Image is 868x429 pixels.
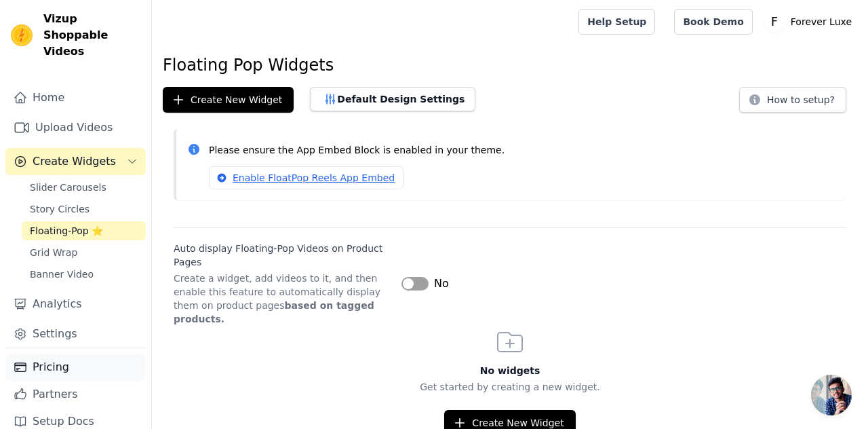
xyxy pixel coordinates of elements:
a: Floating-Pop ⭐ [22,221,146,240]
span: Banner Video [30,267,94,281]
label: Auto display Floating-Pop Videos on Product Pages [174,242,391,269]
a: Slider Carousels [22,178,146,197]
span: Floating-Pop ⭐ [30,224,103,238]
p: Forever Luxe [785,10,857,34]
a: Upload Videos [5,114,146,141]
a: Book Demo [674,9,752,35]
p: Get started by creating a new widget. [152,380,868,394]
a: Settings [5,320,146,348]
span: Grid Wrap [30,246,77,259]
a: Analytics [5,291,146,318]
span: Vizup Shoppable Videos [43,11,140,60]
span: Create Widgets [33,153,116,170]
a: Partners [5,381,146,408]
span: No [434,276,449,292]
p: Create a widget, add videos to it, and then enable this feature to automatically display them on ... [174,272,391,326]
button: Create New Widget [163,87,294,113]
a: Open chat [811,375,852,415]
button: F Forever Luxe [764,10,857,34]
button: How to setup? [739,87,846,113]
strong: based on tagged products. [174,300,374,324]
a: Help Setup [578,9,655,35]
button: Create Widgets [5,148,146,175]
span: Slider Carousels [30,181,106,194]
a: Enable FloatPop Reels App Embed [209,166,403,189]
a: Story Circles [22,200,146,219]
p: Please ensure the App Embed Block is enabled in your theme. [209,143,835,158]
a: Home [5,84,146,111]
a: Pricing [5,354,146,381]
span: Story Circles [30,202,90,216]
h1: Floating Pop Widgets [163,54,857,76]
a: Grid Wrap [22,243,146,262]
h3: No widgets [152,364,868,377]
a: How to setup? [739,96,846,109]
a: Banner Video [22,265,146,284]
button: No [401,276,449,292]
img: Vizup [11,24,33,46]
button: Default Design Settings [310,87,475,111]
text: F [771,15,778,29]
